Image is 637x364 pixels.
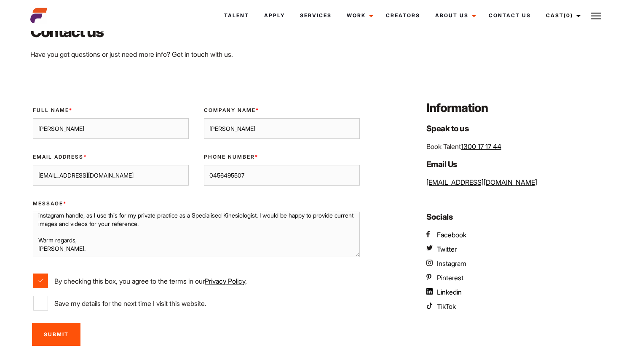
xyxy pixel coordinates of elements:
[426,158,607,170] h4: Email Us
[30,21,460,43] h2: Contact us
[426,122,607,135] h4: Speak to us
[437,231,466,239] span: Facebook
[564,12,573,19] span: (0)
[33,200,359,207] label: Message
[33,296,359,311] label: Save my details for the next time I visit this website.
[426,287,462,297] a: AEFM Linkedin
[426,244,457,254] a: AEFM Twitter
[205,277,245,285] a: Privacy Policy
[339,4,378,27] a: Work
[426,100,607,116] h3: Information
[292,4,339,27] a: Services
[437,302,456,311] span: TikTok
[33,106,189,114] label: Full Name
[257,4,292,27] a: Apply
[481,4,538,27] a: Contact Us
[437,259,466,268] span: Instagram
[33,274,48,288] input: By checking this box, you agree to the terms in ourPrivacy Policy.
[591,11,601,21] img: Burger icon
[217,4,257,27] a: Talent
[426,230,466,240] a: AEFM Facebook
[437,245,457,253] span: Twitter
[461,142,501,151] a: 1300 17 17 44
[426,301,456,311] a: AEFM TikTok
[437,288,462,296] span: Linkedin
[33,274,359,288] label: By checking this box, you agree to the terms in our .
[30,7,47,24] img: cropped-aefm-brand-fav-22-square.png
[426,258,466,268] a: AEFM Instagram
[204,153,360,161] label: Phone Number
[538,4,586,27] a: Cast(0)
[426,178,537,186] a: [EMAIL_ADDRESS][DOMAIN_NAME]
[32,323,80,346] input: Submit
[437,274,463,282] span: Pinterest
[30,49,460,59] p: Have you got questions or just need more info? Get in touch with us.
[426,141,607,151] p: Book Talent
[428,4,481,27] a: About Us
[426,273,463,283] a: AEFM Pinterest
[33,296,48,311] input: Save my details for the next time I visit this website.
[378,4,428,27] a: Creators
[204,106,360,114] label: Company Name
[426,211,607,223] h4: Socials
[33,153,189,161] label: Email Address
